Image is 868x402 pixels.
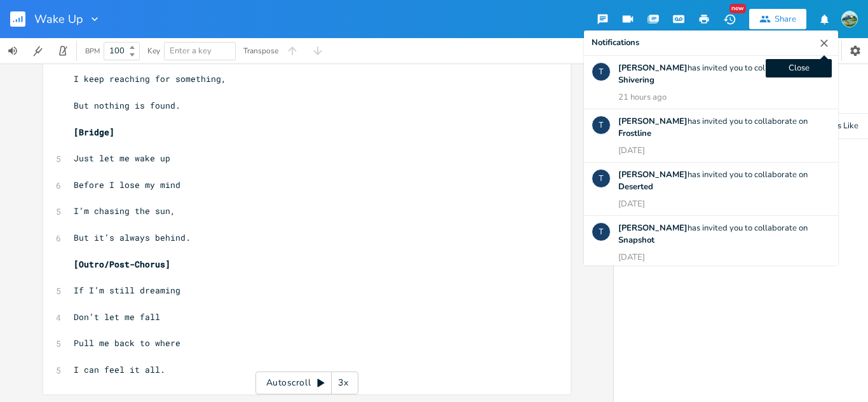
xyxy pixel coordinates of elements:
span: I can feel it all. [74,364,165,375]
div: [DATE] [618,198,645,210]
span: has invited you to collaborate on [618,222,808,246]
span: Pull me back to where [74,337,180,349]
b: [PERSON_NAME] [618,222,688,234]
b: Deserted [618,181,653,192]
span: [Bridge] [74,126,114,138]
div: [DATE] [618,251,645,264]
span: Before I lose my mind [74,179,180,191]
div: Thompson [592,169,611,188]
div: Transpose [243,47,278,55]
button: Close [818,30,831,55]
div: Share [775,13,796,25]
b: [PERSON_NAME] [618,169,688,180]
button: Share [749,9,806,29]
span: I’m chasing the sun, [74,205,175,217]
span: Don’t let me fall [74,311,160,323]
b: [PERSON_NAME] [618,116,688,127]
span: I keep reaching for something, [74,73,226,84]
img: brooks mclanahan [841,11,858,27]
button: New [717,8,742,30]
div: 3x [332,372,355,394]
div: Key [147,47,160,55]
div: Thompson [592,116,611,135]
span: But it’s always behind. [74,232,191,243]
b: Frostline [618,128,651,139]
span: Enter a key [170,45,212,57]
span: has invited you to collaborate on [618,116,808,139]
span: has invited you to collaborate on [618,169,808,192]
b: Snapshot [618,234,654,246]
div: Thompson [592,62,611,81]
div: New [729,4,746,13]
span: If I’m still dreaming [74,285,180,296]
div: Notifications [592,37,639,50]
b: Shivering [618,74,654,86]
span: But nothing is found. [74,100,180,111]
span: Wake Up [34,13,83,25]
div: [DATE] [618,145,645,157]
b: [PERSON_NAME] [618,62,688,74]
span: Just let me wake up [74,152,170,164]
div: 21 hours ago [618,91,667,104]
div: BPM [85,48,100,55]
span: has invited you to collaborate on [618,62,808,86]
div: Thompson [592,222,611,241]
div: Autoscroll [255,372,358,394]
span: [Outro/Post-Chorus] [74,258,170,270]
